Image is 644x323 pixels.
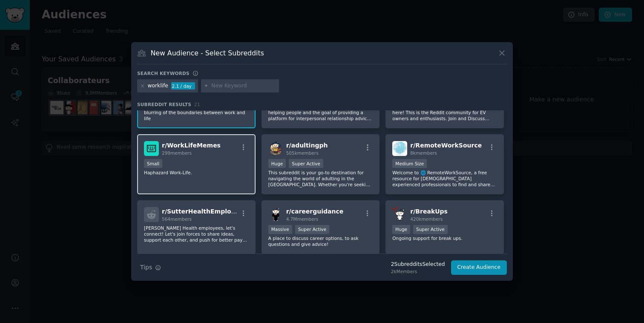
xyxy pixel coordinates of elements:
span: r/ SutterHealthEmployees [162,208,247,215]
img: BreakUps [392,207,407,222]
button: Create Audience [451,260,507,275]
span: 299 members [162,150,192,156]
p: /r/Relationships is a community built around helping people and the goal of providing a platform ... [268,104,373,121]
div: Huge [392,225,410,234]
p: Ongoing support for break ups. [392,235,497,241]
h3: New Audience - Select Subreddits [151,49,264,58]
button: Tips [137,260,164,275]
p: A place to discuss career options, to ask questions and give advice! [268,235,373,247]
img: careerguidance [268,207,283,222]
div: Huge [268,159,286,168]
div: 2.1 / day [171,82,195,90]
span: 505k members [286,150,319,156]
div: 2k Members [391,268,445,274]
div: Super Active [295,225,330,234]
span: r/ BreakUps [410,208,448,215]
p: [PERSON_NAME] Health employees, let's connect! Let's join forces to share ideas, support each oth... [144,225,249,243]
img: adultingph [268,141,283,156]
div: Super Active [413,225,448,234]
div: Super Active [289,159,323,168]
div: 2 Subreddit s Selected [391,261,445,268]
img: WorkLifeMemes [144,141,159,156]
div: Medium Size [392,159,427,168]
span: 564 members [162,216,192,222]
p: This subreddit is your go-to destination for navigating the world of adulting in the [GEOGRAPHIC_... [268,170,373,187]
input: New Keyword [211,82,276,90]
h3: Search keywords [137,70,190,76]
span: 8k members [410,150,437,156]
span: r/ adultingph [286,142,328,149]
span: r/ RemoteWorkSource [410,142,482,149]
span: r/ careerguidance [286,208,344,215]
span: r/ WorkLifeMemes [162,142,221,149]
div: Massive [268,225,292,234]
span: Subreddit Results [137,101,191,107]
p: Welcome to 🌐 RemoteWorkSource, a free resource for [DEMOGRAPHIC_DATA] experienced professionals t... [392,170,497,187]
p: Haphazard Work-Life. [144,170,249,176]
p: Ideas and issues around the increasingly blurring of the boundaries between work and life [144,104,249,121]
span: 420k members [410,216,443,222]
img: RemoteWorkSource [392,141,407,156]
div: Small [144,159,162,168]
p: The future of sustainable transportation is here! This is the Reddit community for EV owners and ... [392,104,497,121]
div: worklife [148,82,168,90]
span: Tips [140,263,152,272]
span: 4.7M members [286,216,319,222]
span: 21 [194,102,200,107]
